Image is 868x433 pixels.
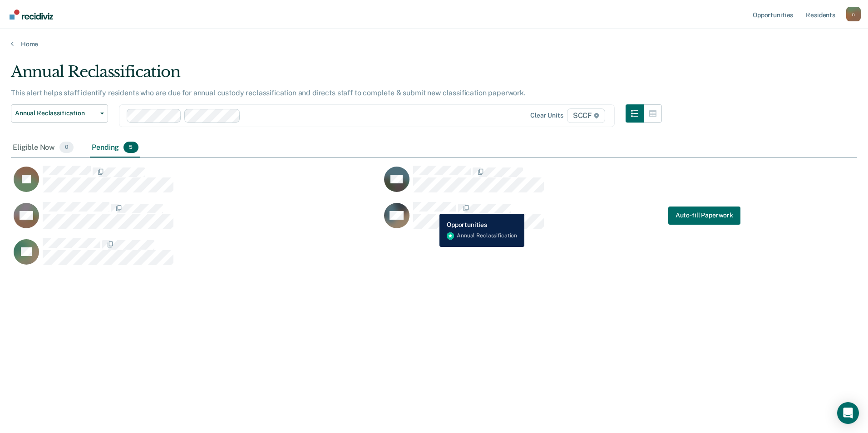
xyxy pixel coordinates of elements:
[15,109,97,117] span: Annual Reclassification
[837,402,859,424] div: Open Intercom Messenger
[530,112,563,119] div: Clear units
[11,238,381,274] div: CaseloadOpportunityCell-00396998
[123,142,138,153] span: 5
[11,165,381,202] div: CaseloadOpportunityCell-00250940
[381,202,752,238] div: CaseloadOpportunityCell-00538959
[11,63,662,89] div: Annual Reclassification
[90,138,140,158] div: Pending5
[59,142,74,153] span: 0
[11,202,381,238] div: CaseloadOpportunityCell-00239832
[11,40,857,48] a: Home
[668,207,740,225] a: Navigate to form link
[381,165,752,202] div: CaseloadOpportunityCell-00615752
[846,7,861,21] button: Profile dropdown button
[668,207,740,225] button: Auto-fill Paperwork
[11,104,108,123] button: Annual Reclassification
[567,108,605,123] span: SCCF
[10,10,53,20] img: Recidiviz
[11,89,526,97] p: This alert helps staff identify residents who are due for annual custody reclassification and dir...
[846,7,861,21] div: n
[11,138,75,158] div: Eligible Now0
